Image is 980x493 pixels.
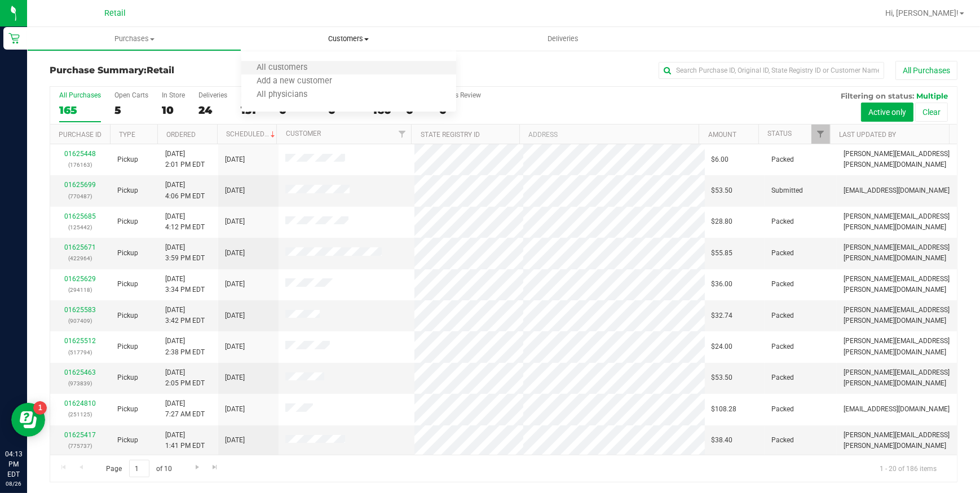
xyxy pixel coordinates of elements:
div: 10 [162,104,185,117]
span: Packed [771,279,794,290]
span: [PERSON_NAME][EMAIL_ADDRESS][PERSON_NAME][DOMAIN_NAME] [844,149,950,170]
span: Pickup [117,404,138,415]
button: Active only [861,103,913,122]
div: 5 [114,104,148,117]
span: Submitted [771,185,803,196]
span: [PERSON_NAME][EMAIL_ADDRESS][PERSON_NAME][DOMAIN_NAME] [844,242,950,264]
div: Open Carts [114,91,148,99]
span: $6.00 [712,154,729,165]
span: [PERSON_NAME][EMAIL_ADDRESS][PERSON_NAME][DOMAIN_NAME] [844,274,950,295]
span: [DATE] [225,404,245,415]
a: Type [119,131,135,139]
span: [DATE] [225,154,245,165]
a: Scheduled [226,130,277,138]
a: 01625448 [64,150,96,158]
span: [DATE] [225,341,245,352]
a: 01625417 [64,431,96,439]
span: [DATE] [225,185,245,196]
span: $55.85 [712,248,733,259]
span: Page of 10 [96,460,182,477]
span: $108.28 [712,404,737,415]
span: [DATE] [225,216,245,227]
a: 01625512 [64,337,96,345]
span: Pickup [117,216,138,227]
span: Retail [147,65,174,75]
p: (251125) [57,409,104,420]
a: Purchase ID [59,131,101,139]
a: 01625699 [64,181,96,189]
p: (517794) [57,347,104,358]
a: Filter [392,125,411,144]
div: PickUps [241,91,266,99]
a: 01625671 [64,243,96,251]
span: Packed [771,435,794,446]
a: Ordered [167,131,196,139]
span: Deliveries [532,34,594,44]
span: [DATE] 4:06 PM EDT [165,180,205,201]
a: 01624810 [64,399,96,407]
span: Packed [771,404,794,415]
span: Pickup [117,185,138,196]
span: Customers [241,34,456,44]
span: Multiple [916,91,948,100]
p: 08/26 [5,479,22,488]
span: $53.50 [712,372,733,383]
span: Filtering on status: [841,91,914,100]
div: 131 [241,104,266,117]
span: Packed [771,154,794,165]
a: Status [768,130,792,137]
p: (907409) [57,316,104,326]
h3: Purchase Summary: [50,65,352,75]
a: Amount [708,131,736,139]
div: All Purchases [59,91,101,99]
span: Pickup [117,310,138,321]
span: [EMAIL_ADDRESS][DOMAIN_NAME] [844,185,950,196]
span: [DATE] [225,248,245,259]
p: (775737) [57,441,104,451]
div: 165 [59,104,101,117]
span: [PERSON_NAME][EMAIL_ADDRESS][PERSON_NAME][DOMAIN_NAME] [844,305,950,326]
span: Pickup [117,154,138,165]
button: All Purchases [895,61,957,80]
p: (973839) [57,378,104,389]
span: [PERSON_NAME][EMAIL_ADDRESS][PERSON_NAME][DOMAIN_NAME] [844,430,950,451]
span: $53.50 [712,185,733,196]
span: [DATE] 1:41 PM EDT [165,430,205,451]
a: Go to the next page [189,460,205,475]
p: (125442) [57,222,104,233]
span: [DATE] 4:12 PM EDT [165,211,205,233]
a: Customer [286,130,321,137]
inline-svg: Retail [8,33,20,44]
span: [DATE] [225,279,245,290]
a: Deliveries [456,27,670,51]
span: $38.40 [712,435,733,446]
p: (294118) [57,285,104,295]
a: Filter [811,125,830,144]
input: 1 [129,460,149,477]
div: In Store [162,91,185,99]
div: 0 [439,104,481,117]
span: [DATE] 2:01 PM EDT [165,149,205,170]
span: Packed [771,216,794,227]
span: [DATE] [225,372,245,383]
span: [PERSON_NAME][EMAIL_ADDRESS][PERSON_NAME][DOMAIN_NAME] [844,211,950,233]
a: 01625685 [64,212,96,220]
span: Purchases [28,34,241,44]
iframe: Resource center [11,403,45,437]
span: Packed [771,372,794,383]
span: $36.00 [712,279,733,290]
iframe: Resource center unread badge [33,401,47,415]
span: Packed [771,341,794,352]
a: 01625583 [64,306,96,314]
a: Purchases [27,27,241,51]
button: Clear [915,103,948,122]
span: $32.74 [712,310,733,321]
span: Add a new customer [241,77,347,86]
span: Packed [771,248,794,259]
div: Needs Review [439,91,481,99]
span: [DATE] 3:59 PM EDT [165,242,205,264]
div: 24 [198,104,227,117]
span: [EMAIL_ADDRESS][DOMAIN_NAME] [844,404,950,415]
span: Pickup [117,279,138,290]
